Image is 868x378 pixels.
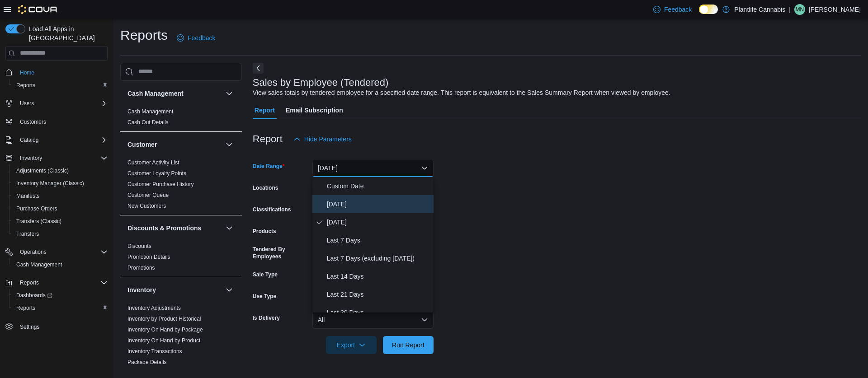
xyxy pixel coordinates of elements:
span: [DATE] [327,199,430,210]
span: Dark Mode [699,14,699,14]
span: Inventory [20,154,42,162]
button: Customer [127,140,222,149]
a: Discounts [127,243,151,249]
div: View sales totals by tendered employee for a specified date range. This report is equivalent to t... [253,88,670,98]
label: Locations [253,184,278,191]
span: Manifests [16,192,39,200]
span: Adjustments (Classic) [13,165,108,176]
a: Customer Activity List [127,159,179,166]
nav: Complex example [5,62,108,357]
span: Operations [20,248,47,256]
span: Catalog [20,136,38,144]
span: Feedback [664,5,692,14]
label: Products [253,228,276,235]
span: Promotions [127,264,155,271]
span: Last 7 Days (excluding [DATE]) [327,253,430,264]
a: Home [16,67,38,78]
span: Inventory Adjustments [127,304,181,312]
h3: Customer [127,140,157,149]
a: Feedback [173,29,219,47]
div: Cash Management [120,106,242,131]
span: Last 7 Days [327,235,430,246]
h3: Discounts & Promotions [127,224,201,233]
span: Inventory Manager (Classic) [16,180,84,187]
span: Home [16,67,108,78]
span: Last 21 Days [327,289,430,300]
button: Cash Management [127,89,222,98]
span: Manifests [13,191,108,201]
img: Cova [18,5,58,14]
button: All [312,311,434,329]
button: Hide Parameters [290,130,355,148]
span: Feedback [188,33,215,42]
button: Cash Management [224,88,235,99]
span: Adjustments (Classic) [16,167,69,174]
a: Inventory Transactions [127,348,182,355]
p: | [789,4,791,15]
button: Reports [9,79,111,92]
a: Dashboards [13,290,56,301]
span: Inventory [16,153,108,163]
span: Operations [16,247,108,257]
span: Users [20,100,34,107]
input: Dark Mode [699,5,718,14]
span: Catalog [16,135,108,145]
a: Inventory Adjustments [127,305,181,311]
span: Discounts [127,243,151,250]
button: Customers [2,115,111,128]
label: Use Type [253,293,276,300]
span: Reports [16,304,35,312]
a: Cash Management [127,108,173,115]
button: Adjustments (Classic) [9,164,111,177]
button: Catalog [16,135,42,145]
div: Select listbox [312,177,434,313]
h3: Inventory [127,285,156,294]
a: Adjustments (Classic) [13,165,72,176]
a: Cash Management [13,259,66,270]
a: Feedback [650,0,695,19]
button: Catalog [2,134,111,146]
button: Purchase Orders [9,202,111,215]
button: Reports [16,277,42,288]
button: Settings [2,320,111,333]
span: Settings [20,323,39,331]
a: Settings [16,322,43,332]
span: Transfers (Classic) [16,218,61,225]
span: Inventory Transactions [127,348,182,355]
a: Cash Out Details [127,119,169,126]
button: Inventory [2,152,111,164]
span: Last 14 Days [327,271,430,282]
h1: Reports [120,26,168,44]
span: Reports [16,277,108,288]
span: Custom Date [327,181,430,191]
a: Inventory On Hand by Package [127,327,203,333]
span: Purchase Orders [13,203,108,214]
button: Operations [16,247,50,257]
span: Reports [16,82,35,89]
button: Manifests [9,190,111,202]
span: Run Report [392,341,425,350]
button: Customer [224,139,235,150]
span: Last 30 Days [327,307,430,318]
button: Inventory [224,285,235,295]
span: Customer Loyalty Points [127,170,186,177]
a: Transfers [13,229,42,239]
h3: Sales by Employee (Tendered) [253,77,389,88]
button: Home [2,66,111,79]
button: Export [326,336,377,354]
a: Purchase Orders [13,203,61,214]
span: Load All Apps in [GEOGRAPHIC_DATA] [25,24,108,42]
span: Inventory by Product Historical [127,315,201,322]
div: Customer [120,157,242,215]
span: Cash Management [127,108,173,115]
label: Sale Type [253,271,278,278]
span: Transfers [16,230,39,238]
a: Package Details [127,359,167,365]
span: Reports [20,279,39,286]
span: Transfers [13,229,108,239]
a: Promotion Details [127,254,170,260]
span: Customer Activity List [127,159,179,166]
a: New Customers [127,203,166,209]
a: Customer Purchase History [127,181,194,187]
